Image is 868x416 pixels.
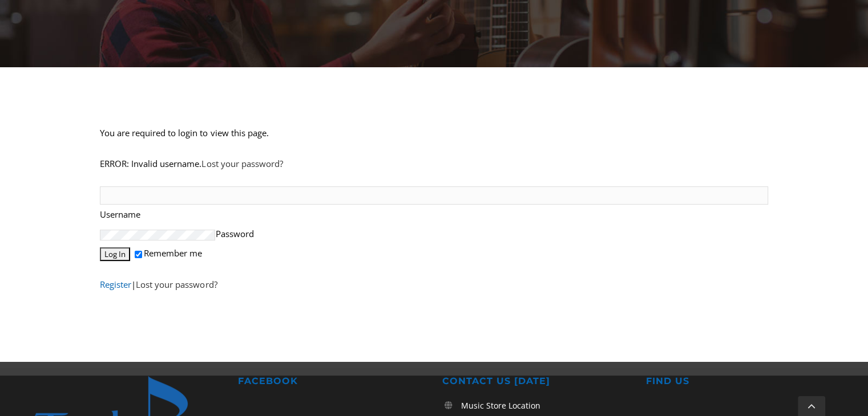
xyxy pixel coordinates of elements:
input: Log In [100,247,130,261]
h2: CONTACT US [DATE] [442,376,630,388]
h2: FIND US [646,376,834,388]
a: Lost your password? [136,279,217,290]
p: You are required to login to view this page. [100,123,768,142]
label: Username [100,189,768,220]
p: | [100,275,768,294]
input: Username [100,186,768,205]
a: Register [100,279,131,290]
label: Remember me [132,247,202,259]
label: Password [100,228,253,239]
a: Lost your password? [201,158,282,169]
input: Remember me [135,251,142,258]
h2: FACEBOOK [238,376,426,388]
input: Password [100,230,215,240]
p: ERROR: Invalid username. [100,154,768,173]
